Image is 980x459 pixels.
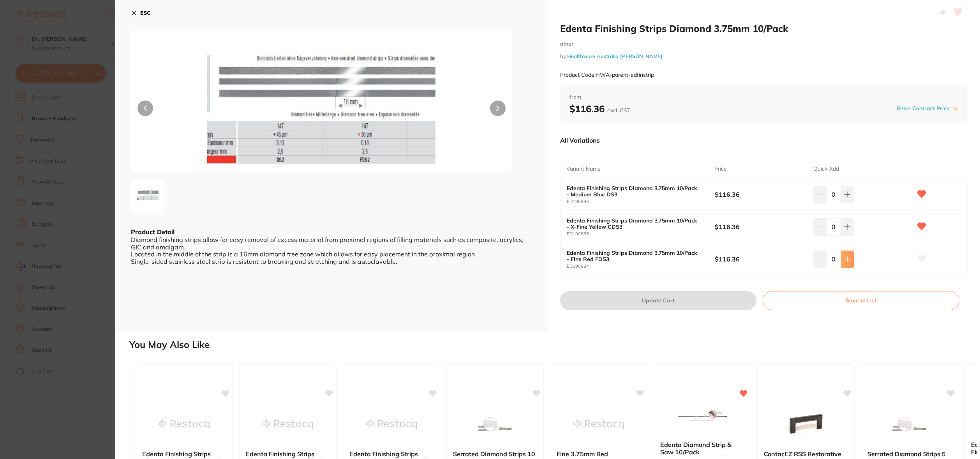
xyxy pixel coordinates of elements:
b: Fine 3.75mm Red [557,450,641,457]
small: by [560,53,968,59]
small: Product Code: HWA-parent-edfinstrip [560,72,654,78]
button: Save to List [763,291,959,310]
img: Edenta Finishing Strips Diamond 3.75mm 10/Pack - Fine Red FDS3 [366,405,417,444]
b: Edenta Finishing Strips Diamond 3.75mm 10/Pack - Fine Red FDS3 [567,250,700,262]
b: Edenta Diamond Strip & Saw 10/Pack [660,441,744,455]
p: Quick Add [813,165,839,173]
p: Price [714,165,727,173]
img: cG5n [134,187,162,204]
img: ContacEZ RSS Restorative Strips 8/Pack - 0.75mm Black (Single-Sided Diamond) [781,405,831,444]
button: Enter Contract Price [895,105,952,112]
b: $116.36 [715,222,804,231]
button: Update Cart [560,291,756,310]
span: excl. GST [607,107,630,114]
b: Edenta Finishing Strips Diamond 3.75mm 10/Pack - Medium Blue DS3 [567,185,700,198]
b: $116.36 [569,103,630,115]
p: All Variations [560,136,600,144]
img: Edenta Finishing Strips Diamond 3.75mm 10/Pack - X-Fine Yellow CDS3 [263,405,313,444]
img: Serrated Diamond Strips 10 Pk [470,405,520,444]
small: ED190883 [567,199,715,204]
small: ED190885 [567,231,715,237]
p: Variant Name [566,165,601,173]
small: other [560,41,968,47]
small: ED190884 [567,264,715,269]
a: Healthware Australia [PERSON_NAME] [567,53,663,59]
span: from [569,94,958,101]
b: Product Detail [131,228,174,236]
img: Fine 3.75mm Red [573,405,624,444]
h2: You May Also Like [129,339,977,350]
b: $116.36 [715,255,804,263]
button: ESC [131,6,151,19]
img: Edenta Diamond Strip & Saw 10/Pack [677,396,728,435]
div: Diamond finishing strips allow for easy removal of excess material from proximal regions of filli... [131,236,532,265]
b: ESC [140,9,151,16]
img: Serrated Diamond Strips 5 Pk [884,405,935,444]
h2: Edenta Finishing Strips Diamond 3.75mm 10/Pack [560,23,968,34]
label: i [952,106,958,112]
img: Edenta Finishing Strips Diamond 3.75mm 10/Pack - Medium Blue DS3 [159,405,210,444]
b: $116.36 [715,190,804,199]
b: Edenta Finishing Strips Diamond 3.75mm 10/Pack - X-Fine Yellow CDS3 [567,217,700,230]
img: cG5n [207,49,435,172]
